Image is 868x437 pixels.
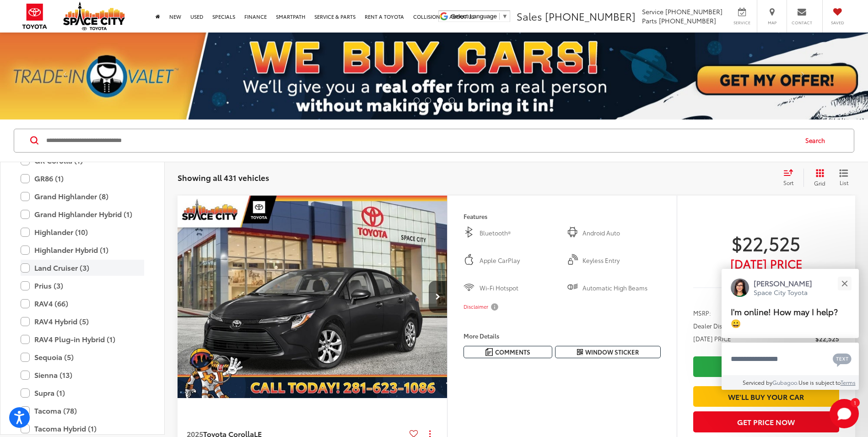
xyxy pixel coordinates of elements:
[21,349,144,365] label: Sequoia (5)
[485,348,493,356] img: Comments
[693,356,839,377] a: Check Availability
[464,333,661,339] h4: More Details
[693,386,839,407] a: We'll Buy Your Car
[841,378,856,386] a: Terms
[464,297,500,317] button: Disclaimer
[21,242,144,258] label: Highlander Hybrid (1)
[545,9,636,23] span: [PHONE_NUMBER]
[731,306,838,329] span: I'm online! How may I help? 😀
[451,13,497,20] span: Select Language
[45,130,797,152] input: Search by Make, Model, or Keyword
[502,13,508,20] span: ▼
[21,385,144,401] label: Supra (1)
[754,288,812,297] p: Space City Toyota
[480,256,557,265] span: Apple CarPlay
[21,367,144,383] label: Sienna (13)
[21,295,144,311] label: RAV4 (66)
[642,7,663,16] span: Service
[63,2,125,30] img: Space City Toyota
[495,348,530,356] span: Comments
[693,231,839,254] span: $22,525
[693,259,839,268] span: [DATE] Price
[832,169,855,187] button: List View
[835,273,854,293] button: Close
[803,169,832,187] button: Grid View
[693,308,711,317] span: MSRP:
[830,349,854,369] button: Chat with SMS
[555,346,661,358] button: Window Sticker
[783,179,793,186] span: Sort
[743,378,772,386] span: Serviced by
[21,224,144,240] label: Highlander (10)
[21,260,144,276] label: Land Cruiser (3)
[464,303,488,311] span: Disclaimer
[665,7,722,16] span: [PHONE_NUMBER]
[830,399,859,428] svg: Start Chat
[772,378,798,386] a: Gubagoo.
[582,229,660,238] span: Android Auto
[177,196,448,399] a: 2025 Toyota Corolla LE2025 Toyota Corolla LE2025 Toyota Corolla LE2025 Toyota Corolla LE
[21,278,144,294] label: Prius (3)
[830,399,859,428] button: Toggle Chat Window
[480,284,557,293] span: Wi-Fi Hotspot
[21,421,144,437] label: Tacoma Hybrid (1)
[177,196,448,399] div: 2025 Toyota Corolla LE 0
[693,411,839,432] button: Get Price Now
[693,334,731,343] span: [DATE] PRICE
[814,179,825,187] span: Grid
[722,269,859,390] div: Close[PERSON_NAME]Space City ToyotaI'm online! How may I help? 😀Type your messageChat with SMSSen...
[732,20,752,26] span: Service
[21,170,144,186] label: GR86 (1)
[798,378,841,386] span: Use is subject to
[839,179,848,186] span: List
[833,352,852,367] svg: Text
[762,20,782,26] span: Map
[21,403,144,419] label: Tacoma (78)
[854,400,856,404] span: 1
[517,9,542,23] span: Sales
[464,213,661,219] h4: Features
[577,349,583,356] i: Window Sticker
[429,281,447,313] button: Next image
[464,346,552,358] button: Comments
[693,321,739,330] span: Dealer Discount
[722,343,859,376] textarea: Type your message
[178,172,269,183] span: Showing all 431 vehicles
[21,331,144,347] label: RAV4 Plug-in Hybrid (1)
[659,16,716,25] span: [PHONE_NUMBER]
[642,16,657,25] span: Parts
[21,188,144,204] label: Grand Highlander (8)
[21,206,144,222] label: Grand Highlander Hybrid (1)
[582,284,660,293] span: Automatic High Beams
[797,129,838,152] button: Search
[585,348,639,356] span: Window Sticker
[582,256,660,265] span: Keyless Entry
[499,13,500,20] span: ​
[480,229,557,238] span: Bluetooth®
[754,278,812,288] p: [PERSON_NAME]
[21,313,144,329] label: RAV4 Hybrid (5)
[779,169,803,187] button: Select sort value
[177,196,448,399] img: 2025 Toyota Corolla LE
[827,20,847,26] span: Saved
[451,13,508,20] a: Select Language​
[792,20,812,26] span: Contact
